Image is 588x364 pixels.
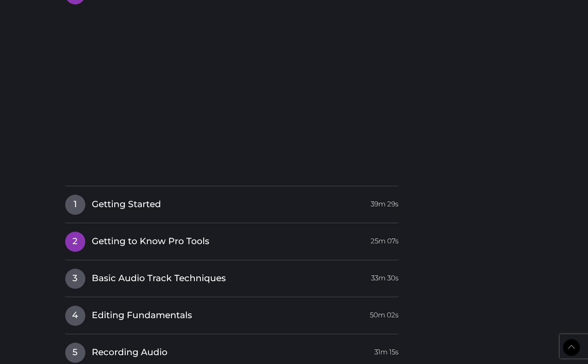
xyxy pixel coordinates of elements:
span: 3 [65,269,85,289]
a: 3Basic Audio Track Techniques33m 30s [65,268,399,285]
span: 1 [65,195,85,215]
span: 39m 29s [371,195,398,209]
span: 33m 30s [371,269,398,283]
span: 5 [65,343,85,363]
a: 5Recording Audio31m 15s [65,342,399,359]
span: 31m 15s [374,343,398,357]
span: Getting Started [92,198,161,211]
a: 2Getting to Know Pro Tools25m 07s [65,231,399,248]
a: Back to Top [563,339,580,356]
a: 4Editing Fundamentals50m 02s [65,305,399,322]
span: 50m 02s [370,306,398,320]
span: Recording Audio [92,346,167,359]
span: Editing Fundamentals [92,309,192,322]
span: 25m 07s [371,232,398,246]
span: 4 [65,306,85,326]
a: 1Getting Started39m 29s [65,194,399,211]
span: Basic Audio Track Techniques [92,272,226,285]
span: Getting to Know Pro Tools [92,235,209,248]
span: 2 [65,232,85,252]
